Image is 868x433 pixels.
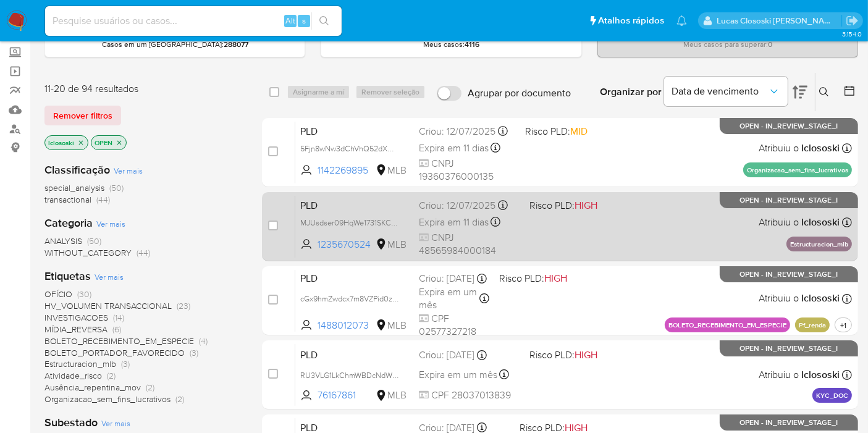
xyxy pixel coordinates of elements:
button: search-icon [311,12,337,30]
input: Pesquise usuários ou casos... [45,13,342,29]
p: lucas.clososki@mercadolivre.com [717,15,842,27]
a: Sair [846,14,859,27]
span: 3.154.0 [842,29,862,39]
a: Notificações [676,15,687,26]
span: Alt [285,15,295,27]
span: Atalhos rápidos [598,14,664,27]
span: s [302,15,306,27]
